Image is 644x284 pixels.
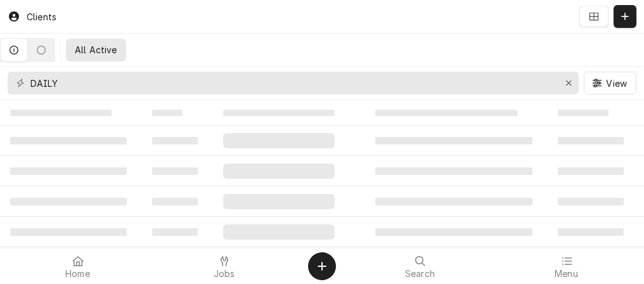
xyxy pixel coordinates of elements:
[151,251,297,281] a: Jobs
[223,110,335,116] span: ‌
[223,194,335,209] span: ‌
[10,228,127,236] span: ‌
[375,228,532,236] span: ‌
[152,228,198,236] span: ‌
[152,198,198,205] span: ‌
[152,110,183,116] span: ‌
[558,198,624,205] span: ‌
[223,133,335,148] span: ‌
[558,110,609,116] span: ‌
[375,137,532,145] span: ‌
[555,269,578,279] span: Menu
[375,198,532,205] span: ‌
[494,251,639,281] a: Menu
[558,167,624,175] span: ‌
[308,252,336,280] button: Create Object
[223,224,335,240] span: ‌
[75,43,117,56] div: All Active
[5,251,150,281] a: Home
[347,251,493,281] a: Search
[65,269,90,279] span: Home
[10,167,127,175] span: ‌
[584,72,636,94] button: View
[214,269,235,279] span: Jobs
[558,228,624,236] span: ‌
[10,137,127,145] span: ‌
[405,269,435,279] span: Search
[558,137,624,145] span: ‌
[603,77,629,90] span: View
[375,167,532,175] span: ‌
[152,167,198,175] span: ‌
[223,164,335,179] span: ‌
[375,110,517,116] span: ‌
[10,110,112,116] span: ‌
[558,73,579,93] button: Erase input
[152,137,198,145] span: ‌
[10,198,127,205] span: ‌
[30,72,555,94] input: Keyword search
